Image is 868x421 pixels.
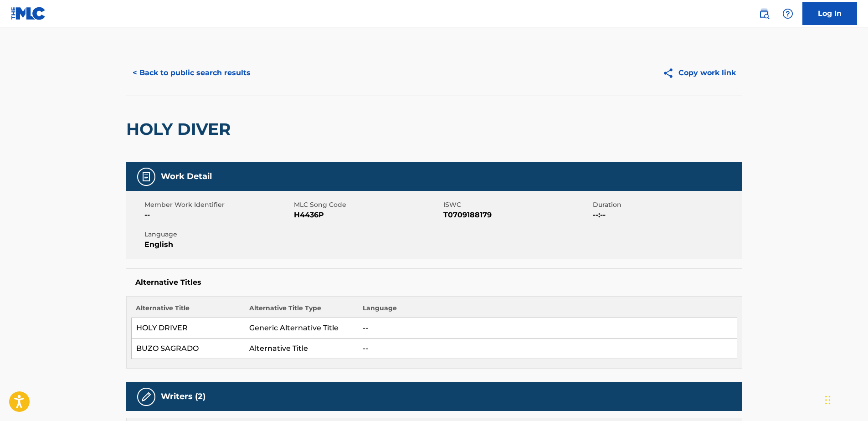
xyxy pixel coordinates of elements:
[358,303,737,318] th: Language
[759,8,770,19] img: search
[443,200,591,210] span: ISWC
[141,171,152,182] img: Work Detail
[825,386,831,414] div: Drag
[144,230,292,239] span: Language
[245,318,358,339] td: Generic Alternative Title
[144,239,292,250] span: English
[131,318,245,339] td: HOLY DRIVER
[131,339,245,359] td: BUZO SAGRADO
[126,62,257,84] button: < Back to public search results
[135,278,733,287] h5: Alternative Titles
[822,377,868,421] iframe: Chat Widget
[779,5,797,23] div: Help
[126,119,235,139] h2: HOLY DIVER
[593,200,740,210] span: Duration
[656,62,742,84] button: Copy work link
[161,171,212,182] h5: Work Detail
[663,67,678,79] img: Copy work link
[755,5,773,23] a: Public Search
[782,8,793,19] img: help
[141,391,152,402] img: Writers
[131,303,245,318] th: Alternative Title
[294,200,441,210] span: MLC Song Code
[358,318,737,339] td: --
[11,7,46,20] img: MLC Logo
[593,210,740,221] span: --:--
[443,210,591,221] span: T0709188179
[802,2,857,25] a: Log In
[144,210,292,221] span: --
[294,210,441,221] span: H4436P
[245,339,358,359] td: Alternative Title
[161,391,205,402] h5: Writers (2)
[245,303,358,318] th: Alternative Title Type
[358,339,737,359] td: --
[144,200,292,210] span: Member Work Identifier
